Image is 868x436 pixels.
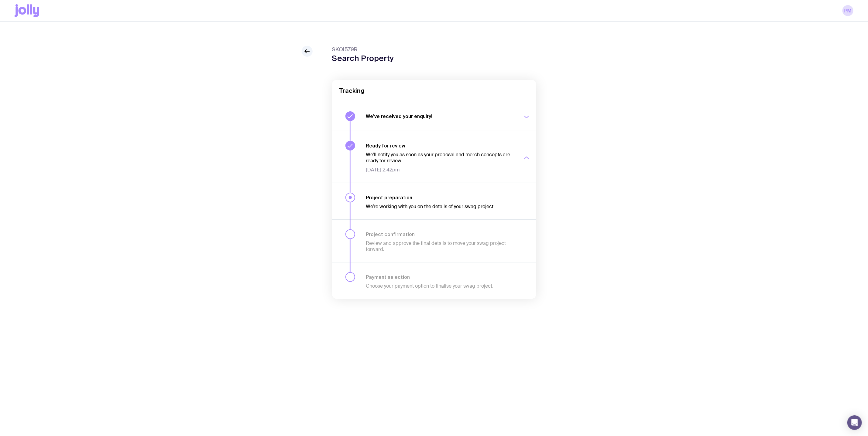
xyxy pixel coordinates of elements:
[366,143,516,149] h3: Ready for review
[847,415,862,430] div: Open Intercom Messenger
[366,274,516,280] h3: Payment selection
[332,131,536,183] button: Ready for reviewWe’ll notify you as soon as your proposal and merch concepts are ready for review...
[332,54,394,63] h1: Search Property
[366,152,516,164] p: We’ll notify you as soon as your proposal and merch concepts are ready for review.
[366,283,516,289] p: Choose your payment option to finalise your swag project.
[332,46,394,53] span: SKOI579R
[366,113,516,119] h3: We’ve received your enquiry!
[366,240,516,252] p: Review and approve the final details to move your swag project forward.
[339,87,529,94] h2: Tracking
[366,204,516,210] p: We’re working with you on the details of your swag project.
[366,194,516,201] h3: Project preparation
[332,102,536,131] button: We’ve received your enquiry!
[842,5,853,16] a: PM
[366,167,516,173] span: [DATE] 2:42pm
[366,231,516,237] h3: Project confirmation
